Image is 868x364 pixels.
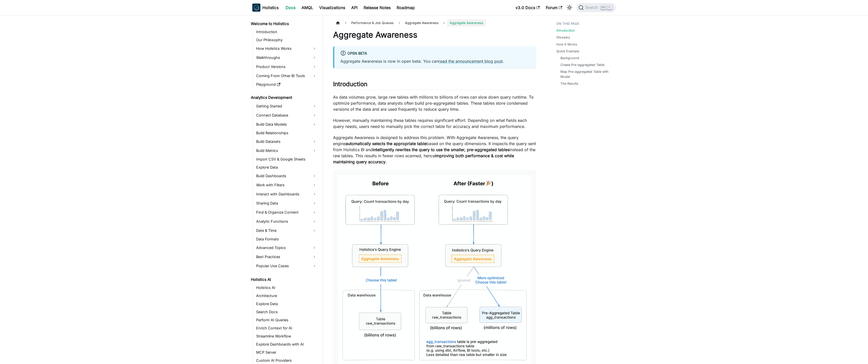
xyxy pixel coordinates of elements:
[255,333,318,340] a: Streamline Workflow
[255,164,318,171] a: Explore Data
[333,94,536,112] p: As data volumes grow, large raw tables with millions to billions of rows can slow down query runt...
[316,4,348,12] a: Visualizations
[255,138,318,146] a: Build Datasets
[255,300,318,307] a: Explore Data
[249,20,318,27] a: Welcome to Holistics
[255,120,318,128] a: Build Data Models
[249,94,318,101] a: Analytics Development
[255,28,318,35] a: Introduction
[255,63,318,71] a: Product Versions
[584,5,601,10] span: Search
[255,217,318,225] a: Analytic Functions
[255,208,318,216] a: Find & Organize Content
[556,35,570,40] a: Glossary
[299,4,316,12] a: AMQL
[255,341,318,348] a: Explore Dashboards with AI
[255,181,318,189] a: Work with Filters
[255,156,318,163] a: Import CSV & Google Sheets
[346,141,426,146] strong: automatically selects the appropriate table
[252,4,260,12] img: Holistics
[512,4,543,12] a: v3.0 Docs
[255,325,318,332] a: Enrich Context for AI
[333,30,536,40] h1: Aggregate Awareness
[247,15,323,364] nav: Docs sidebar
[255,357,318,364] a: Custom AI Providers
[333,19,343,27] a: Home page
[543,4,565,12] a: Forum
[262,5,279,11] b: Holistics
[349,19,396,27] span: Performance & Job Queues
[447,19,486,27] span: Aggregate Awareness
[255,129,318,136] a: Build Relationships
[556,49,579,54] a: Quick Example
[255,190,318,198] a: Interact with Dashboards
[439,59,503,64] a: read the announcement blog post
[361,4,394,12] a: Release Notes
[255,199,318,207] a: Sharing Data
[255,316,318,324] a: Perform AI Queries
[252,4,279,12] a: HolisticsHolistics
[255,36,318,43] a: Our Philosophy
[255,172,318,180] a: Build Dashboards
[560,69,611,79] a: Map Pre-aggregated Table with Model
[333,117,536,129] p: However, manually maintaining these tables requires significant effort. Depending on what fields ...
[560,81,578,86] a: The Results
[255,102,318,110] a: Getting Started
[255,308,318,315] a: Search Docs
[577,3,616,12] button: Search (Ctrl+K)
[348,4,361,12] a: API
[394,4,418,12] a: Roadmap
[402,19,441,27] span: Aggregate Awareness
[373,147,509,152] strong: intelligently rewrites the query to use the smaller, pre-aggregated tables
[255,349,318,356] a: MCP Server
[255,54,318,62] a: Walkthroughs
[255,236,318,243] a: Data Formats
[255,244,318,252] a: Advanced Topics
[607,5,612,10] kbd: K
[249,276,318,283] a: Holistics AI
[255,253,318,261] a: Best Practices
[255,147,318,155] a: Build Metrics
[333,80,536,90] h2: Introduction
[560,56,579,60] a: Background
[556,42,577,47] a: How It Works
[255,284,318,291] a: Holistics AI
[340,58,530,64] p: Aggregate Awareness is now in open beta. You can .
[560,62,604,67] a: Create Pre-aggregated Table
[255,292,318,299] a: Architecture
[556,28,575,33] a: Introduction
[255,81,318,88] a: Playground
[255,226,318,235] a: Date & Time
[255,72,318,80] a: Coming From Other BI Tools
[283,4,299,12] a: Docs
[255,262,318,270] a: Popular Use Cases
[565,4,574,12] button: Switch between dark and light mode (currently light mode)
[340,50,530,57] div: Open Beta
[333,19,536,27] nav: Breadcrumbs
[333,134,536,165] p: Aggregate Awareness is designed to address this problem. With Aggregate Awareness, the query engi...
[255,111,318,119] a: Connect Database
[255,44,318,53] a: How Holistics Works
